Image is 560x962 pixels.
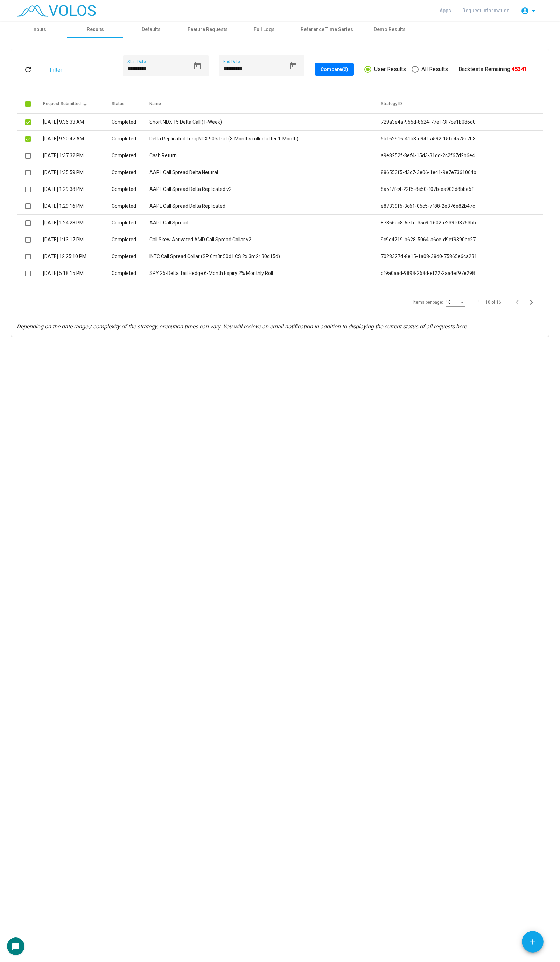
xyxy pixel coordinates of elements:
button: Next page [526,295,540,309]
div: Inputs [32,26,46,33]
div: Demo Results [374,26,406,33]
div: Full Logs [254,26,275,33]
td: Completed [112,248,150,265]
div: Feature Requests [188,26,228,33]
td: a9e8252f-8ef4-15d3-31dd-2c2f67d2b6e4 [381,147,543,164]
td: 5b162916-41b3-d94f-a592-15fe4575c7b3 [381,131,543,147]
td: [DATE] 1:13:17 PM [43,231,111,248]
td: Cash Return [149,147,381,164]
td: [DATE] 5:18:15 PM [43,265,111,282]
td: 87866ac8-6e1e-35c9-1602-e239f08763bb [381,215,543,231]
div: Status [112,101,150,107]
mat-icon: chat_bubble [12,942,20,951]
div: Status [112,101,125,107]
td: e87339f5-3c61-05c5-7f88-2e376e82b47c [381,198,543,215]
span: All Results [419,65,448,74]
td: Completed [112,265,150,282]
td: INTC Call Spread Collar (SP 6m3r 50d LCS 2x 3m2r 30d15d) [149,248,381,265]
mat-icon: add [528,937,537,947]
mat-icon: arrow_drop_down [529,7,538,15]
td: Completed [112,164,150,181]
a: Apps [434,4,457,17]
button: Open calendar [286,59,300,73]
div: Name [149,101,161,107]
td: cf9a0aad-9898-268d-ef22-2aa4ef97e298 [381,265,543,282]
span: 10 [446,300,451,305]
div: Request Submitted [43,101,111,107]
td: [DATE] 1:29:16 PM [43,198,111,215]
td: Completed [112,231,150,248]
mat-icon: account_circle [521,7,529,15]
span: Request Information [462,8,510,13]
td: Completed [112,147,150,164]
td: SPY 25-Delta Tail Hedge 6-Month Expiry 2% Monthly Roll [149,265,381,282]
td: Completed [112,198,150,215]
td: Short NDX 15 Delta Call (1-Week) [149,114,381,131]
button: Open calendar [190,59,204,73]
button: Previous page [512,295,526,309]
td: 9c9e4219-b628-5064-a6ce-d9ef9390bc27 [381,231,543,248]
div: 1 – 10 of 16 [478,299,501,305]
td: Delta Replicated Long NDX 90% Put (3-Months rolled after 1-Month) [149,131,381,147]
td: 886553f5-d3c7-3e06-1e41-9e7e7361064b [381,164,543,181]
td: AAPL Call Spread Delta Replicated v2 [149,181,381,198]
div: Strategy ID [381,101,402,107]
button: Compare(2) [315,63,354,76]
td: 7028327d-8e15-1a08-38d0-75865e6ca231 [381,248,543,265]
td: [DATE] 1:35:59 PM [43,164,111,181]
td: [DATE] 1:37:32 PM [43,147,111,164]
i: Depending on the date range / complexity of the strategy, execution times can vary. You will reci... [17,323,468,330]
a: Request Information [457,4,515,17]
td: 729a3e4a-955d-8624-77ef-3f7ce1b086d0 [381,114,543,131]
span: User Results [371,65,406,74]
td: [DATE] 9:20:47 AM [43,131,111,147]
div: Strategy ID [381,101,535,107]
div: Defaults [142,26,161,33]
div: Backtests Remaining: [458,65,527,74]
td: Completed [112,215,150,231]
td: [DATE] 9:36:33 AM [43,114,111,131]
div: Reference Time Series [301,26,353,33]
td: Completed [112,181,150,198]
td: AAPL Call Spread Delta Neutral [149,164,381,181]
td: Completed [112,131,150,147]
span: Compare (2) [321,67,348,72]
td: 8a5f7fc4-22f5-8e50-f07b-ea903d8bbe5f [381,181,543,198]
td: Completed [112,114,150,131]
td: AAPL Call Spread [149,215,381,231]
td: AAPL Call Spread Delta Replicated [149,198,381,215]
td: [DATE] 1:24:28 PM [43,215,111,231]
div: Request Submitted [43,101,81,107]
span: Apps [440,8,451,13]
button: Add icon [522,931,544,953]
div: Name [149,101,381,107]
b: 45341 [511,66,527,72]
td: Call Skew Activated AMD Call Spread Collar v2 [149,231,381,248]
td: [DATE] 12:25:10 PM [43,248,111,265]
div: Items per page: [413,299,443,305]
mat-select: Items per page: [446,300,465,305]
td: [DATE] 1:29:38 PM [43,181,111,198]
mat-icon: refresh [24,65,32,74]
div: Results [87,26,104,33]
